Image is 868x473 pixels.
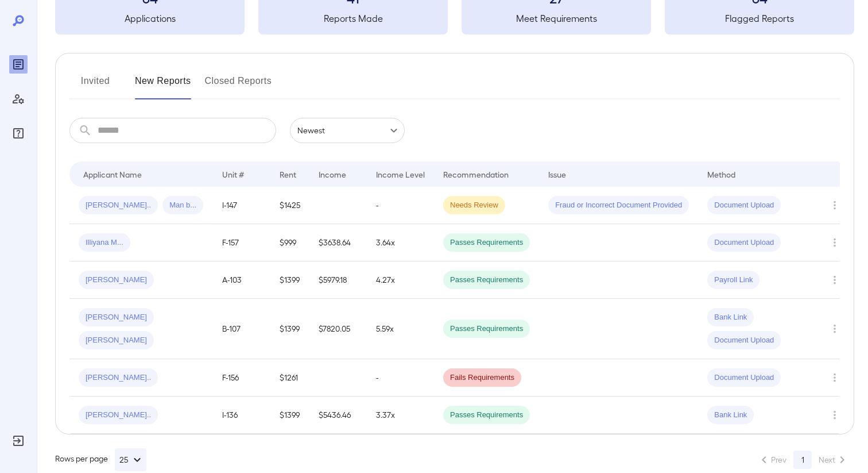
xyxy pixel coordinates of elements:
button: Row Actions [826,233,844,252]
td: 3.64x [367,224,434,262]
td: $5436.46 [309,397,367,434]
td: $5979.18 [309,262,367,299]
span: [PERSON_NAME].. [79,372,158,383]
td: $999 [270,224,309,262]
span: [PERSON_NAME] [79,275,154,286]
h5: Reports Made [258,11,448,25]
div: Method [707,167,735,181]
span: Document Upload [707,372,781,383]
span: Document Upload [707,335,781,346]
div: Newest [290,118,405,143]
nav: pagination navigation [752,451,854,469]
td: $1399 [270,397,309,434]
td: $1261 [270,359,309,397]
span: Payroll Link [707,275,759,286]
td: A-103 [213,262,270,299]
div: Issue [548,167,567,181]
td: $1399 [270,299,309,359]
div: Unit # [222,167,244,181]
span: [PERSON_NAME].. [79,200,158,211]
span: [PERSON_NAME].. [79,410,158,421]
div: Income [319,167,346,181]
span: Document Upload [707,237,781,248]
td: $3638.64 [309,224,367,262]
button: Closed Reports [205,72,272,99]
button: Row Actions [826,320,844,338]
span: Passes Requirements [443,275,530,286]
div: Income Level [376,167,425,181]
button: page 1 [793,451,812,469]
button: Invited [69,72,121,99]
span: Illiyana M... [79,237,130,248]
div: FAQ [9,124,28,143]
div: Log Out [9,432,28,450]
button: Row Actions [826,196,844,214]
span: Passes Requirements [443,410,530,421]
td: I-147 [213,187,270,224]
td: - [367,187,434,224]
h5: Applications [55,11,245,25]
td: 4.27x [367,262,434,299]
td: 3.37x [367,397,434,434]
span: Fraud or Incorrect Document Provided [548,200,689,211]
span: [PERSON_NAME] [79,312,154,323]
div: Recommendation [443,167,509,181]
td: F-157 [213,224,270,262]
div: Reports [9,55,28,74]
button: Row Actions [826,271,844,289]
button: New Reports [135,72,191,99]
h5: Meet Requirements [462,11,651,25]
div: Manage Users [9,90,28,108]
td: $1399 [270,262,309,299]
h5: Flagged Reports [665,11,854,25]
span: [PERSON_NAME] [79,335,154,346]
td: B-107 [213,299,270,359]
td: F-156 [213,359,270,397]
span: Document Upload [707,200,781,211]
span: Fails Requirements [443,372,521,383]
span: Bank Link [707,312,754,323]
td: $1425 [270,187,309,224]
span: Bank Link [707,410,754,421]
div: Rows per page [55,448,146,471]
td: $7820.05 [309,299,367,359]
div: Rent [280,167,298,181]
button: 25 [115,448,146,471]
button: Row Actions [826,368,844,387]
td: 5.59x [367,299,434,359]
td: I-136 [213,397,270,434]
span: Man b... [162,200,203,211]
span: Passes Requirements [443,324,530,334]
td: - [367,359,434,397]
span: Needs Review [443,200,505,211]
button: Row Actions [826,406,844,424]
span: Passes Requirements [443,237,530,248]
div: Applicant Name [83,167,142,181]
